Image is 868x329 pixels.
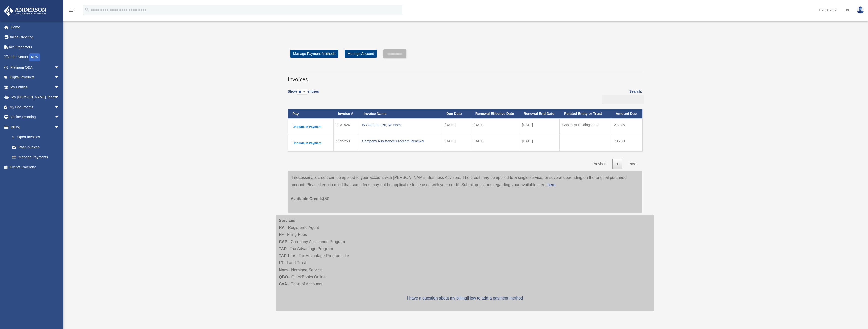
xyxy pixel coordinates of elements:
div: – Registered Agent – Filing Fees – Company Assistance Program – Tax Advantage Program – Tax Advan... [276,215,654,311]
span: arrow_drop_down [54,62,64,73]
p: | [279,295,651,302]
a: Events Calendar [4,162,67,172]
th: Related Entity or Trust: activate to sort column ascending [560,109,611,118]
span: $ [15,134,17,140]
a: Online Learningarrow_drop_down [4,112,67,122]
i: search [84,7,90,12]
th: Pay: activate to sort column descending [288,109,333,118]
div: If necessary, a credit can be applied to your account with [PERSON_NAME] Business Advisors. The c... [288,171,642,213]
td: [DATE] [519,118,560,135]
a: Manage Payment Methods [290,50,338,58]
strong: LT [279,261,283,265]
a: Tax Organizers [4,42,67,52]
span: arrow_drop_down [54,92,64,103]
a: My Entitiesarrow_drop_down [4,82,67,92]
span: arrow_drop_down [54,122,64,132]
a: Digital Productsarrow_drop_down [4,72,67,82]
a: Manage Payments [7,152,64,162]
td: [DATE] [519,135,560,151]
a: Next [626,159,640,169]
td: [DATE] [442,118,471,135]
strong: Services [279,218,295,223]
strong: Nom [279,268,288,272]
a: Manage Account [345,50,377,58]
a: My [PERSON_NAME] Teamarrow_drop_down [4,92,67,102]
td: [DATE] [471,135,519,151]
span: arrow_drop_down [54,112,64,123]
a: Home [4,22,67,32]
a: Platinum Q&Aarrow_drop_down [4,62,67,72]
label: Include in Payment [291,124,331,130]
th: Due Date: activate to sort column ascending [442,109,471,118]
th: Amount Due: activate to sort column ascending [611,109,642,118]
label: Show entries [288,88,319,100]
td: 2131524 [333,118,359,135]
a: How to add a payment method [468,296,523,300]
a: Online Ordering [4,32,67,42]
label: Include in Payment [291,140,331,146]
strong: CoA [279,282,287,286]
a: Past Invoices [7,142,64,152]
img: User Pic [857,6,864,14]
h3: Invoices [288,71,642,83]
a: 1 [612,159,622,169]
i: menu [68,7,74,13]
td: 2195250 [333,135,359,151]
strong: CAP [279,240,287,244]
div: NEW [29,53,40,61]
div: Company Assistance Program Renewal [362,138,439,145]
a: I have a question about my billing [407,296,467,300]
th: Renewal Effective Date: activate to sort column ascending [471,109,519,118]
th: Renewal End Date: activate to sort column ascending [519,109,560,118]
strong: RA [279,225,285,230]
td: [DATE] [442,135,471,151]
input: Include in Payment [291,125,294,128]
a: here. [547,183,556,187]
a: $Open Invoices [7,132,62,142]
label: Search: [600,88,642,104]
span: arrow_drop_down [54,72,64,83]
img: Anderson Advisors Platinum Portal [2,6,48,16]
strong: TAP [279,247,287,251]
input: Include in Payment [291,141,294,144]
select: Showentries [297,89,307,95]
td: Capitalist Holdings LLC [560,118,611,135]
strong: QBO [279,275,288,279]
span: arrow_drop_down [54,82,64,93]
a: Billingarrow_drop_down [4,122,64,132]
a: My Documentsarrow_drop_down [4,102,67,112]
a: Previous [589,159,610,169]
td: [DATE] [471,118,519,135]
td: 217.25 [611,118,642,135]
th: Invoice Name: activate to sort column ascending [359,109,442,118]
div: WY Annual List, No Nom [362,121,439,128]
input: Search: [602,95,644,104]
td: 795.00 [611,135,642,151]
span: Available Credit: [291,197,322,201]
span: arrow_drop_down [54,102,64,112]
th: Invoice #: activate to sort column ascending [333,109,359,118]
strong: TAP-Lite [279,254,295,258]
a: menu [68,9,74,13]
a: Order StatusNEW [4,52,67,63]
p: $50 [291,188,639,202]
strong: FF [279,232,284,237]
